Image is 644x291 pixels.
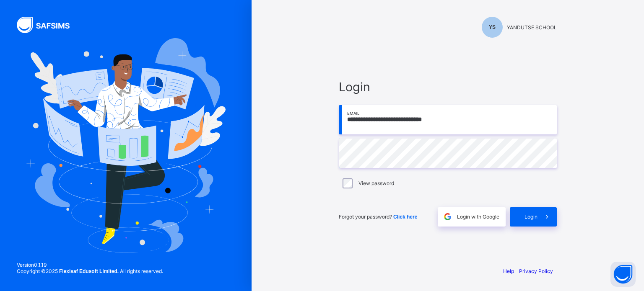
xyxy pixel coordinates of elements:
span: Copyright © 2025 All rights reserved. [17,268,163,274]
img: Hero Image [26,38,226,252]
span: Login with Google [457,214,499,220]
strong: Flexisaf Edusoft Limited. [59,268,119,274]
span: YS [489,24,496,30]
img: google.396cfc9801f0270233282035f929180a.svg [443,212,452,221]
span: Login [525,214,538,220]
img: SAFSIMS Logo [17,17,80,33]
span: YANDUTSE SCHOOL [507,24,557,31]
span: Forgot your password? [339,214,417,220]
a: Click here [393,214,417,220]
a: Privacy Policy [519,268,553,274]
button: Open asap [610,262,636,287]
a: Help [503,268,514,274]
span: Version 0.1.19 [17,262,163,268]
label: View password [358,180,394,186]
span: Login [339,80,557,94]
span: Click here [393,214,417,220]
